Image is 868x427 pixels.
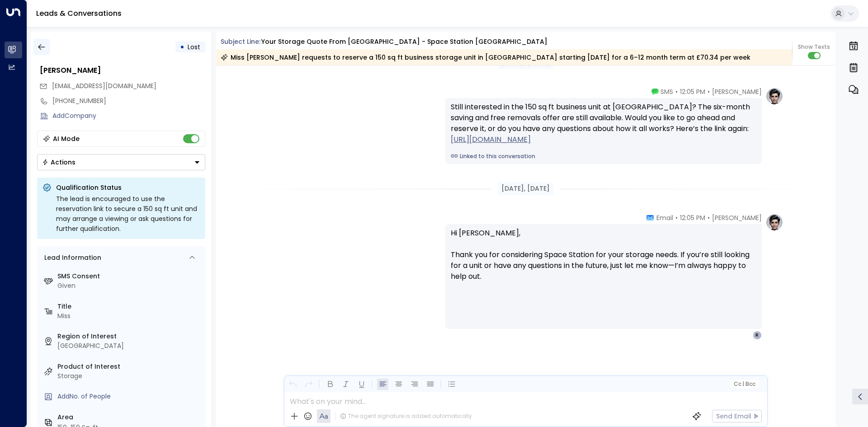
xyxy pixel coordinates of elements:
[57,392,202,401] div: AddNo. of People
[52,81,156,90] span: [EMAIL_ADDRESS][DOMAIN_NAME]
[57,413,202,422] label: Area
[57,302,202,311] label: Title
[451,228,756,293] p: Hi [PERSON_NAME], Thank you for considering Space Station for your storage needs. If you’re still...
[261,37,547,47] div: Your storage quote from [GEOGRAPHIC_DATA] - Space Station [GEOGRAPHIC_DATA]
[57,272,202,281] label: SMS Consent
[42,158,75,166] div: Actions
[680,213,705,222] span: 12:05 PM
[57,332,202,341] label: Region of Interest
[37,154,205,170] button: Actions
[287,379,298,390] button: Undo
[56,183,200,192] p: Qualification Status
[40,65,205,76] div: [PERSON_NAME]
[733,381,755,387] span: Cc Bcc
[36,8,122,19] a: Leads & Conversations
[52,96,205,106] div: [PHONE_NUMBER]
[765,87,783,105] img: profile-logo.png
[451,134,531,145] a: [URL][DOMAIN_NAME]
[221,53,750,62] div: Miss [PERSON_NAME] requests to reserve a 150 sq ft business storage unit in [GEOGRAPHIC_DATA] sta...
[188,42,200,52] span: Lost
[798,43,830,51] span: Show Texts
[340,412,472,420] div: The agent signature is added automatically
[53,134,80,143] div: AI Mode
[708,213,710,222] span: •
[37,154,205,170] div: Button group with a nested menu
[708,87,710,96] span: •
[221,37,260,46] span: Subject Line:
[57,341,202,351] div: [GEOGRAPHIC_DATA]
[451,152,756,160] a: Linked to this conversation
[712,213,762,222] span: [PERSON_NAME]
[57,311,202,321] div: Miss
[680,87,705,96] span: 12:05 PM
[660,87,673,96] span: SMS
[303,379,314,390] button: Redo
[675,87,678,96] span: •
[56,194,200,234] div: The lead is encouraged to use the reservation link to secure a 150 sq ft unit and may arrange a v...
[451,102,756,145] div: Still interested in the 150 sq ft business unit at [GEOGRAPHIC_DATA]? The six-month saving and fr...
[52,81,156,91] span: ridachand@hotmail.co.uk
[57,371,202,381] div: Storage
[753,331,762,340] div: R
[712,87,762,96] span: [PERSON_NAME]
[57,281,202,291] div: Given
[52,111,205,121] div: AddCompany
[742,381,744,387] span: |
[675,213,678,222] span: •
[765,213,783,231] img: profile-logo.png
[730,380,759,389] button: Cc|Bcc
[57,362,202,371] label: Product of Interest
[41,253,101,263] div: Lead Information
[180,39,184,55] div: •
[656,213,673,222] span: Email
[498,182,553,195] div: [DATE], [DATE]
